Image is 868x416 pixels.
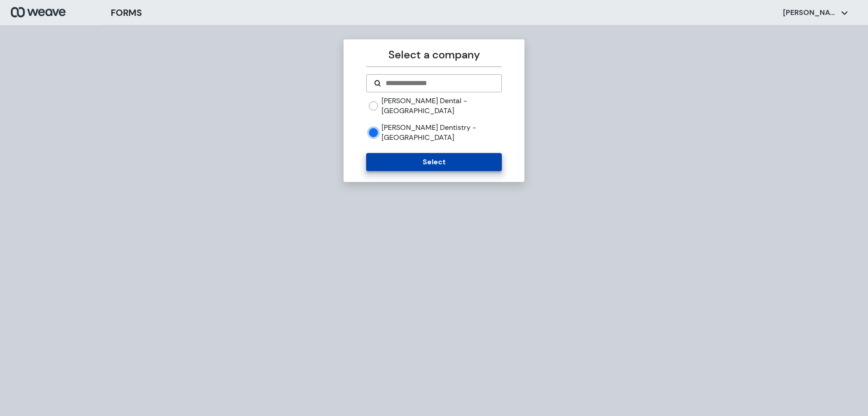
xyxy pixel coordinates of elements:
[111,6,142,19] h3: FORMS
[366,47,501,63] p: Select a company
[366,153,501,171] button: Select
[382,96,501,115] label: [PERSON_NAME] Dental - [GEOGRAPHIC_DATA]
[783,8,837,18] p: [PERSON_NAME]
[385,78,494,89] input: Search
[382,123,501,142] label: [PERSON_NAME] Dentistry - [GEOGRAPHIC_DATA]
